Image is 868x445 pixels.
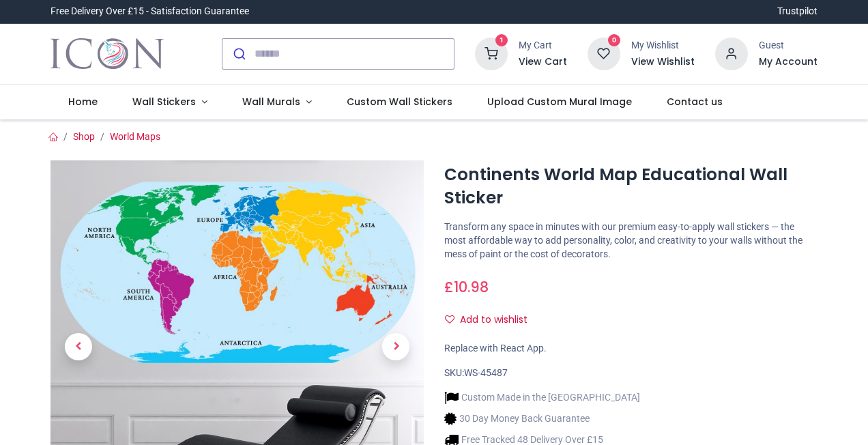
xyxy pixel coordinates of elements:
[110,131,160,142] a: World Maps
[347,95,452,109] span: Custom Wall Stickers
[487,95,632,109] span: Upload Custom Mural Image
[65,333,92,360] span: Previous
[475,47,508,58] a: 1
[222,39,255,69] button: Submit
[464,367,508,378] span: WS-45487
[495,34,508,47] sup: 1
[631,55,695,69] a: View Wishlist
[759,55,818,69] a: My Account
[50,35,163,73] a: Logo of Icon Wall Stickers
[444,308,539,332] button: Add to wishlistAdd to wishlist
[759,39,818,53] div: Guest
[115,85,225,120] a: Wall Stickers
[445,315,454,324] i: Add to wishlist
[444,412,640,426] li: 30 Day Money Back Guarantee
[132,95,196,109] span: Wall Stickers
[454,277,489,297] span: 10.98
[242,95,300,109] span: Wall Murals
[444,367,818,380] div: SKU:
[631,39,695,53] div: My Wishlist
[667,95,723,109] span: Contact us
[588,47,620,58] a: 0
[382,333,409,360] span: Next
[50,5,249,18] div: Free Delivery Over £15 - Satisfaction Guarantee
[73,131,95,142] a: Shop
[225,85,329,120] a: Wall Murals
[777,5,818,18] a: Trustpilot
[68,95,98,109] span: Home
[50,35,163,73] img: Icon Wall Stickers
[444,342,818,356] div: Replace with React App.
[444,390,640,405] li: Custom Made in the [GEOGRAPHIC_DATA]
[444,277,489,297] span: £
[519,39,567,53] div: My Cart
[608,34,621,47] sup: 0
[444,163,818,210] h1: Continents World Map Educational Wall Sticker
[519,55,567,69] a: View Cart
[444,220,818,261] p: Transform any space in minutes with our premium easy-to-apply wall stickers — the most affordable...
